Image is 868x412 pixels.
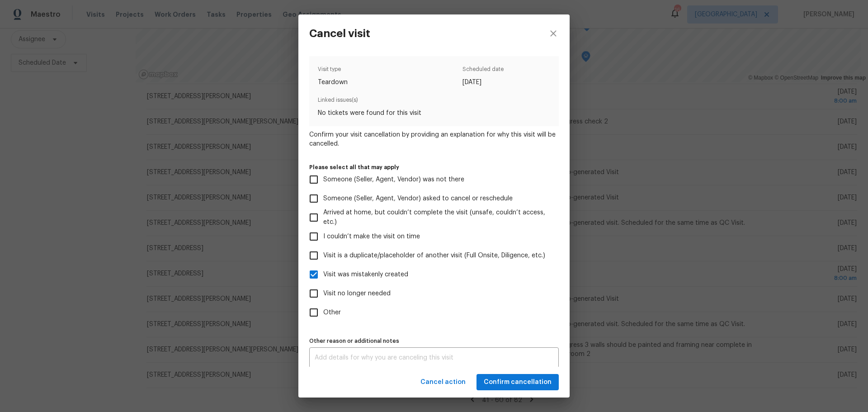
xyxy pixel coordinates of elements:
span: Someone (Seller, Agent, Vendor) asked to cancel or reschedule [323,194,513,204]
span: Cancel action [420,377,466,388]
span: Scheduled date [462,65,504,78]
h3: Cancel visit [309,27,370,40]
button: Cancel action [417,374,469,391]
span: Arrived at home, but couldn’t complete the visit (unsafe, couldn’t access, etc.) [323,208,552,227]
span: Confirm your visit cancellation by providing an explanation for why this visit will be cancelled. [309,130,559,148]
label: Other reason or additional notes [309,338,559,344]
span: Teardown [318,78,348,87]
span: I couldn’t make the visit on time [323,232,420,242]
span: Other [323,308,341,317]
span: [DATE] [462,78,504,87]
span: Visit is a duplicate/placeholder of another visit (Full Onsite, Diligence, etc.) [323,251,545,260]
span: No tickets were found for this visit [318,109,550,118]
span: Someone (Seller, Agent, Vendor) was not there [323,175,464,185]
span: Visit no longer needed [323,289,391,298]
label: Please select all that may apply [309,165,559,170]
button: Confirm cancellation [476,374,559,391]
button: close [537,14,570,52]
span: Confirm cancellation [484,377,552,388]
span: Visit was mistakenly created [323,270,408,279]
span: Visit type [318,65,348,78]
span: Linked issues(s) [318,95,550,109]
